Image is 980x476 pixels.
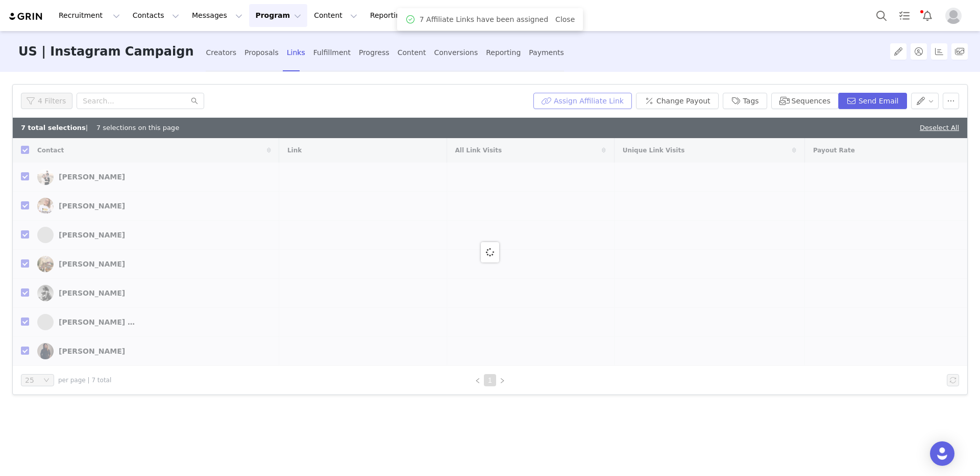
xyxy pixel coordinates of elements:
i: icon: right [499,378,505,384]
img: placeholder-profile.jpg [945,8,962,24]
span: 7 Affiliate Links have been assigned [420,14,548,25]
a: 1 [484,375,496,386]
div: Progress [359,39,389,66]
a: Deselect All [920,124,959,131]
button: Program [249,4,307,27]
div: 25 [25,375,34,386]
button: 4 Filters [21,93,72,109]
button: Content [308,4,363,27]
a: Community [469,4,527,27]
button: Reporting [364,4,427,27]
h3: US | Instagram Campaign [18,31,193,72]
li: 1 [484,374,496,386]
div: Fulfillment [313,39,351,66]
div: Links [287,39,305,66]
span: per page | 7 total [58,376,111,385]
a: Brands [428,4,468,27]
button: Assign Affiliate Link [533,93,632,109]
button: Profile [939,8,972,24]
i: icon: search [191,97,198,104]
b: 7 total selections [21,124,86,131]
button: Tags [723,93,767,109]
li: Previous Page [472,374,484,386]
input: Search... [77,93,204,109]
button: Notifications [916,4,939,27]
img: grin logo [8,12,44,21]
div: Payments [529,39,564,66]
i: icon: down [43,377,50,384]
button: Change Payout [636,93,719,109]
button: Messages [186,4,249,27]
div: Creators [206,39,236,66]
a: Close [555,15,575,23]
div: Proposals [244,39,279,66]
div: | 7 selections on this page [21,123,179,133]
div: Reporting [486,39,521,66]
button: Contacts [127,4,185,27]
div: Conversions [434,39,478,66]
button: Recruitment [53,4,126,27]
button: Sequences [771,93,839,109]
button: Send Email [838,93,907,109]
a: Tasks [893,4,916,27]
div: Content [398,39,426,66]
button: Search [870,4,893,27]
div: Open Intercom Messenger [930,441,954,466]
li: Next Page [496,374,508,386]
i: icon: left [475,378,481,384]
